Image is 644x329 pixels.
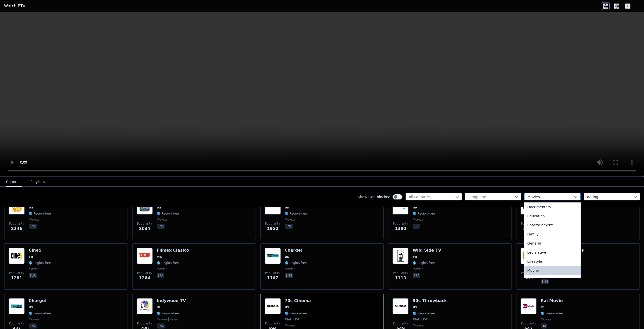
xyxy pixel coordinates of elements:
span: US [29,205,33,210]
span: US [413,305,417,309]
span: 🌎 Region-free [285,212,307,216]
span: GR [413,205,417,210]
span: movies [285,267,295,271]
img: 70s Cinema [265,298,281,314]
img: Rai Movie [520,298,537,314]
p: ita [541,323,547,328]
span: Popularity [9,222,24,226]
span: Popularity [393,271,408,275]
span: 1167 [267,275,278,281]
p: fra [413,273,420,278]
span: Popularity [137,222,152,226]
span: movies [541,317,551,321]
span: Popularity [521,222,536,226]
span: 🌎 Region-free [285,261,307,265]
span: MX [157,255,162,259]
div: Lifestyle [524,257,581,266]
div: Music [524,275,581,284]
span: 🌎 Region-free [413,212,435,216]
span: Popularity [265,222,280,226]
span: 🌎 Region-free [285,311,307,315]
a: WatchIPTV [4,3,25,9]
span: IT [541,305,544,309]
p: eng [29,224,37,229]
p: eng [157,323,165,328]
span: 1316 [523,226,534,232]
h6: Rai Movie [541,298,563,303]
h6: 70s Cinema [285,298,311,303]
img: Cine5 [9,248,25,264]
img: Pluto TV Cult Films [520,248,537,264]
img: Wild Side TV [392,248,409,264]
span: Pluto TV [413,317,427,321]
span: 2246 [11,226,22,232]
span: Popularity [521,271,536,275]
span: Popularity [137,271,152,275]
span: Popularity [265,321,280,325]
h6: Wild Side TV [413,248,441,253]
p: eng [285,224,293,229]
span: news [168,317,178,321]
span: 963 [524,275,533,281]
h6: 90s Throwback [413,298,447,303]
div: Movies [524,266,581,275]
span: movies [157,267,167,271]
span: 🌎 Region-free [413,311,435,315]
h6: Indywood TV [157,298,186,303]
img: 90s Throwback [392,298,409,314]
p: spa [157,273,164,278]
span: US [285,255,289,259]
span: Popularity [9,321,24,325]
span: 🌎 Region-free [413,261,435,265]
span: Popularity [393,321,408,325]
span: 🌎 Region-free [157,261,179,265]
img: Charge! [265,248,281,264]
span: 🌎 Region-free [157,212,179,216]
div: General [524,239,581,248]
span: Pluto TV [285,317,299,321]
div: Documentary [524,202,581,212]
span: movies [413,323,423,327]
img: Charge! [9,298,25,314]
span: 🌎 Region-free [29,311,51,315]
span: movies [157,317,167,321]
p: tur [29,273,37,278]
p: eng [157,224,165,229]
span: 1380 [395,226,406,232]
p: ell [413,224,420,229]
span: 1113 [395,275,406,281]
span: Popularity [137,321,152,325]
h6: Charge! [285,248,307,253]
div: Entertainment [524,221,581,230]
p: eng [285,273,293,278]
span: FR [413,255,417,259]
span: 1264 [139,275,150,281]
span: movies [285,323,295,327]
span: movies [413,218,423,222]
span: 1950 [267,226,278,232]
span: Popularity [9,271,24,275]
label: Show Geo-blocked [358,194,390,199]
div: Education [524,212,581,221]
span: TR [29,255,33,259]
span: movies [29,267,39,271]
span: US [157,205,161,210]
span: US [29,305,33,309]
span: movies [29,218,39,222]
h6: Filmex Clasico [157,248,189,253]
p: eng [541,279,549,284]
div: Legislative [524,248,581,257]
span: 🌎 Region-free [157,311,179,315]
h6: Cine5 [29,248,51,253]
span: UK [285,205,290,210]
span: movies [285,218,295,222]
div: Family [524,230,581,239]
span: Popularity [521,321,536,325]
img: Indywood TV [137,298,153,314]
span: Popularity [265,271,280,275]
span: US [285,305,289,309]
span: 🌎 Region-free [541,311,563,315]
span: 🌎 Region-free [29,261,51,265]
button: Playlists [30,177,45,187]
p: eng [29,323,37,328]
